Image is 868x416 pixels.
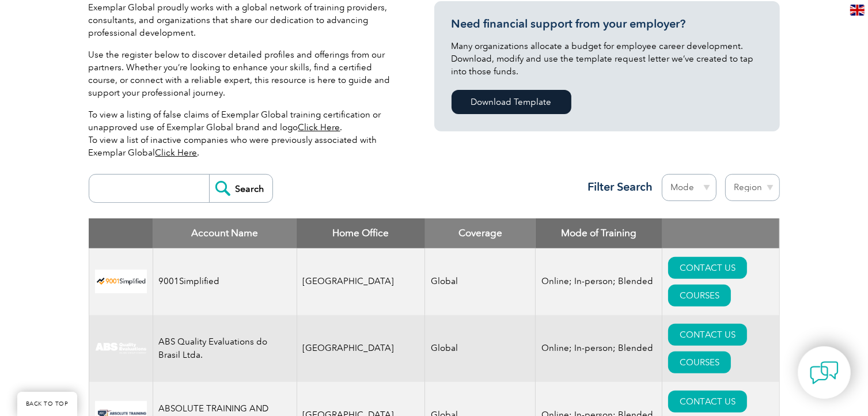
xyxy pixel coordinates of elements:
[810,358,839,387] img: contact-chat.png
[452,40,763,78] p: Many organizations allocate a budget for employee career development. Download, modify and use th...
[17,392,77,416] a: BACK TO TOP
[95,270,147,293] img: 37c9c059-616f-eb11-a812-002248153038-logo.png
[452,17,763,31] h3: Need financial support from your employer?
[668,257,747,279] a: CONTACT US
[662,218,779,248] th: : activate to sort column ascending
[452,90,571,114] a: Download Template
[536,248,662,315] td: Online; In-person; Blended
[89,48,400,99] p: Use the register below to discover detailed profiles and offerings from our partners. Whether you...
[297,218,425,248] th: Home Office: activate to sort column ascending
[536,315,662,382] td: Online; In-person; Blended
[297,315,425,382] td: [GEOGRAPHIC_DATA]
[536,218,662,248] th: Mode of Training: activate to sort column ascending
[581,180,653,194] h3: Filter Search
[89,108,400,159] p: To view a listing of false claims of Exemplar Global training certification or unapproved use of ...
[850,5,865,16] img: en
[153,315,297,382] td: ABS Quality Evaluations do Brasil Ltda.
[425,315,536,382] td: Global
[153,248,297,315] td: 9001Simplified
[298,122,340,133] a: Click Here
[668,324,747,346] a: CONTACT US
[297,248,425,315] td: [GEOGRAPHIC_DATA]
[668,351,731,373] a: COURSES
[153,218,297,248] th: Account Name: activate to sort column descending
[668,391,747,413] a: CONTACT US
[89,1,400,39] p: Exemplar Global proudly works with a global network of training providers, consultants, and organ...
[425,218,536,248] th: Coverage: activate to sort column ascending
[209,175,272,202] input: Search
[156,148,198,158] a: Click Here
[95,342,147,355] img: c92924ac-d9bc-ea11-a814-000d3a79823d-logo.jpg
[425,248,536,315] td: Global
[668,285,731,307] a: COURSES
